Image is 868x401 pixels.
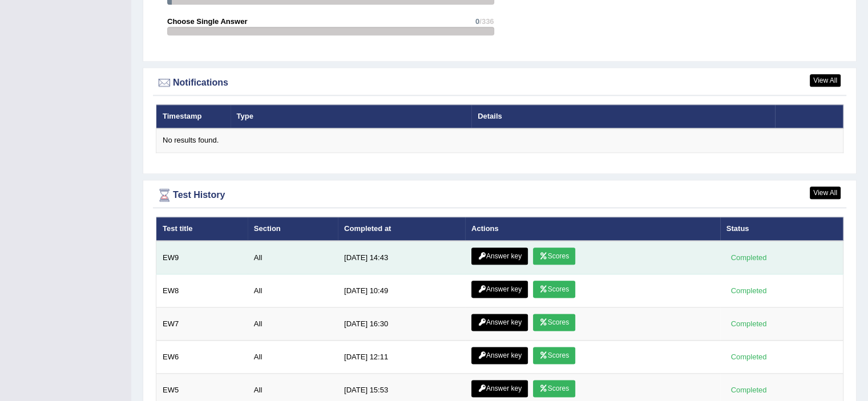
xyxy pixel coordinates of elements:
[248,217,338,241] th: Section
[726,252,771,264] div: Completed
[231,104,472,128] th: Type
[156,241,248,274] td: EW9
[465,217,720,241] th: Actions
[338,307,465,341] td: [DATE] 16:30
[248,241,338,274] td: All
[156,307,248,341] td: EW7
[471,380,528,397] a: Answer key
[163,135,837,146] div: No results found.
[471,104,774,128] th: Details
[479,17,494,26] span: /336
[533,248,575,265] a: Scores
[726,318,771,330] div: Completed
[726,351,771,363] div: Completed
[471,248,528,265] a: Answer key
[338,274,465,307] td: [DATE] 10:49
[156,274,248,307] td: EW8
[726,285,771,297] div: Completed
[156,341,248,374] td: EW6
[248,307,338,341] td: All
[471,314,528,331] a: Answer key
[471,281,528,298] a: Answer key
[156,74,843,91] div: Notifications
[533,347,575,364] a: Scores
[471,347,528,364] a: Answer key
[533,281,575,298] a: Scores
[810,74,841,87] a: View All
[475,17,479,26] span: 0
[533,380,575,397] a: Scores
[167,17,247,26] strong: Choose Single Answer
[720,217,843,241] th: Status
[338,217,465,241] th: Completed at
[156,104,231,128] th: Timestamp
[156,187,843,204] div: Test History
[248,341,338,374] td: All
[338,341,465,374] td: [DATE] 12:11
[248,274,338,307] td: All
[338,241,465,274] td: [DATE] 14:43
[726,384,771,396] div: Completed
[533,314,575,331] a: Scores
[810,187,841,199] a: View All
[156,217,248,241] th: Test title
